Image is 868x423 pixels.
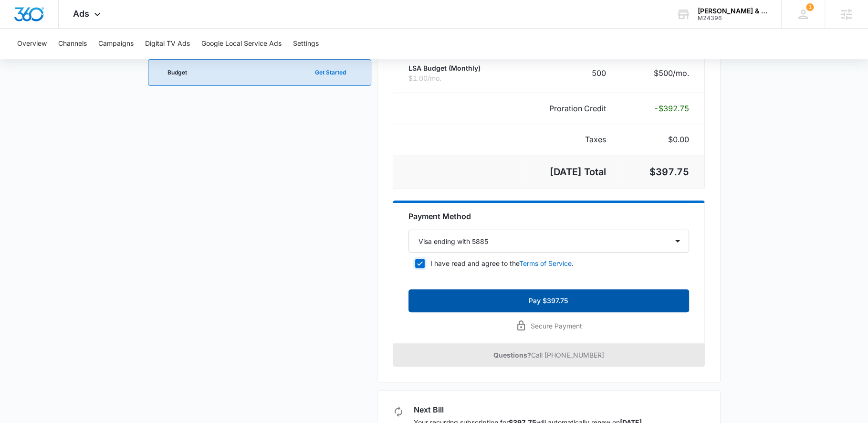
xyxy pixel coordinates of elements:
[698,15,767,21] div: account id
[629,165,689,179] h5: $397.75
[408,63,511,73] p: LSA Budget (Monthly)
[533,134,606,145] p: Taxes
[293,29,319,59] button: Settings
[408,73,511,83] p: $1.00/mo.
[531,321,582,331] p: Secure Payment
[148,59,371,86] a: BudgetGet Started
[629,67,689,79] p: $500/mo.
[430,258,574,268] p: I have read and agree to the .
[17,29,47,59] button: Overview
[305,61,356,84] button: Get Started
[629,134,689,145] p: $0.00
[167,70,187,75] p: Budget
[98,29,134,59] button: Campaigns
[58,29,87,59] button: Channels
[629,103,689,114] p: -$392.75
[519,259,572,267] a: Terms of Service
[806,3,814,11] div: notifications count
[533,103,606,114] p: Proration Credit
[73,9,89,19] span: Ads
[698,7,767,15] div: account name
[393,343,705,367] div: Call [PHONE_NUMBER]
[201,29,282,59] button: Google Local Service Ads
[806,3,814,11] span: 1
[533,165,606,179] h5: [DATE] Total
[408,289,689,312] button: Pay $397.75
[145,29,190,59] button: Digital TV Ads
[408,211,689,222] h2: Payment Method
[414,406,644,413] h3: Next Bill
[592,67,606,79] p: 500
[493,351,531,359] strong: Questions?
